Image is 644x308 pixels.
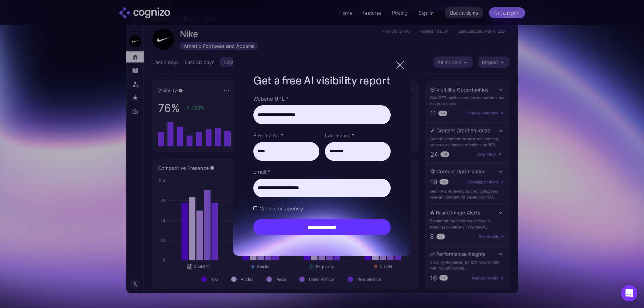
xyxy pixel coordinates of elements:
label: Email * [253,168,390,176]
form: Brand Report Form [253,95,390,235]
label: First name * [253,131,319,139]
h1: Get a free AI visibility report [253,73,390,88]
label: Last name * [325,131,391,139]
label: Website URL * [253,95,390,103]
span: We are an agency [260,204,303,212]
div: Open Intercom Messenger [621,285,637,301]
